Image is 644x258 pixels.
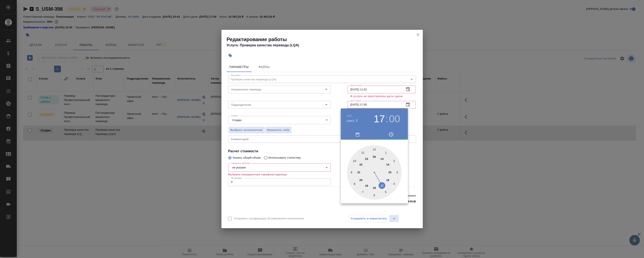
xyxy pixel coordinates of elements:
[347,118,358,123] button: сент. 5
[347,115,352,117] button: 2025
[389,113,400,125] button: 00
[374,113,385,125] button: 17
[385,113,388,125] h3: :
